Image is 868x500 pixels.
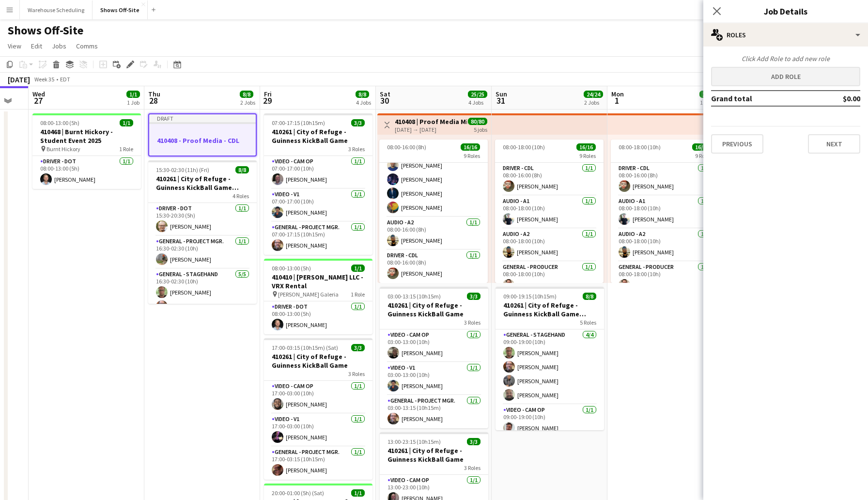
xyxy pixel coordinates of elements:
span: 08:00-13:00 (5h) [40,119,79,126]
div: 09:00-19:15 (10h15m)8/8410261 | City of Refuge - Guinness KickBall Game Load Out5 RolesGeneral - ... [496,287,604,430]
h3: 410410 | [PERSON_NAME] LLC - VRX Rental [264,273,372,290]
app-job-card: 03:00-13:15 (10h15m)3/3410261 | City of Refuge - Guinness KickBall Game3 RolesVideo - Cam Op1/103... [380,287,488,428]
app-job-card: 08:00-18:00 (10h)16/169 RolesDriver - CDL1/108:00-16:00 (8h)[PERSON_NAME]Audio - A11/108:00-18:00... [495,140,604,283]
span: 1 [610,95,624,106]
h3: 410261 | City of Refuge - Guinness KickBall Game [264,127,372,145]
span: 3 Roles [464,319,480,326]
app-card-role: General - Project Mgr.1/107:00-17:15 (10h15m)[PERSON_NAME] [264,222,372,255]
h3: 410261 | City of Refuge - Guinness KickBall Game Load Out [496,301,604,318]
app-job-card: 08:00-16:00 (8h)16/169 Roles08:00-12:00 (4h)[PERSON_NAME][PERSON_NAME][PERSON_NAME][PERSON_NAME][... [379,140,488,283]
div: Click Add Role to add new role [711,54,860,63]
div: 2 Jobs [584,99,603,106]
app-card-role: Audio - A11/108:00-18:00 (10h)[PERSON_NAME] [495,196,604,229]
div: Roles [703,23,868,47]
app-card-role: Audio - A21/108:00-16:00 (8h)[PERSON_NAME] [379,217,488,250]
button: Warehouse Scheduling [20,0,93,19]
span: 3/3 [351,344,365,351]
app-card-role: Video - V11/107:00-17:00 (10h)[PERSON_NAME] [264,189,372,222]
span: 4 Roles [232,192,249,200]
span: 9 Roles [464,152,480,159]
span: 8/8 [235,166,249,173]
app-card-role: Driver - DOT1/108:00-13:00 (5h)[PERSON_NAME] [264,301,372,334]
span: 25/25 [468,91,487,98]
span: 8/8 [583,293,596,300]
app-card-role: General - Project Mgr.1/117:00-03:15 (10h15m)[PERSON_NAME] [264,447,372,480]
app-card-role: Audio - A21/108:00-18:00 (10h)[PERSON_NAME] [495,229,604,262]
app-job-card: 17:00-03:15 (10h15m) (Sat)3/3410261 | City of Refuge - Guinness KickBall Game3 RolesVideo - Cam O... [264,338,372,480]
span: 16/16 [699,91,719,98]
span: 20:00-01:00 (5h) (Sat) [272,489,324,497]
div: 4 Jobs [356,99,371,106]
span: 29 [263,95,272,106]
span: 9 Roles [579,152,596,159]
div: EDT [60,76,70,83]
app-card-role: Driver - CDL1/108:00-16:00 (8h)[PERSON_NAME] [379,250,488,283]
span: 3 Roles [464,464,480,471]
h3: 410261 | City of Refuge - Guinness KickBall Game [380,301,488,318]
span: 16/16 [461,143,480,151]
span: View [8,42,21,50]
span: 28 [147,95,160,106]
div: 2 Jobs [240,99,255,106]
app-card-role: Video - Cam Op1/107:00-17:00 (10h)[PERSON_NAME] [264,156,372,189]
div: 4 Jobs [468,99,487,106]
span: 1 Role [119,145,133,153]
span: 13:00-23:15 (10h15m) [387,438,441,445]
app-card-role: Audio - A21/108:00-18:00 (10h)[PERSON_NAME] [611,229,719,262]
span: 30 [378,95,390,106]
app-card-role: General - Project Mgr.1/103:00-13:15 (10h15m)[PERSON_NAME] [380,395,488,428]
div: Draft [149,114,256,122]
span: Jobs [52,42,66,50]
app-card-role: General - Stagehand5/516:30-02:30 (10h)[PERSON_NAME][PERSON_NAME] [148,269,257,358]
div: 5 jobs [474,125,487,133]
button: Add role [711,67,860,86]
button: Shows Off-Site [93,0,148,19]
span: [PERSON_NAME] Galeria [278,291,339,298]
span: 08:00-16:00 (8h) [387,143,426,151]
a: Jobs [48,40,70,52]
div: 1 Job [127,99,139,106]
span: 08:00-18:00 (10h) [503,143,545,151]
app-card-role: Driver - DOT1/115:30-20:30 (5h)[PERSON_NAME] [148,203,257,236]
a: View [4,40,25,52]
div: 08:00-13:00 (5h)1/1410468 | Burnt Hickory - Student Event 2025 Burnt Hickory1 RoleDriver - DOT1/1... [32,113,141,189]
span: Mon [611,90,624,98]
span: 17:00-03:15 (10h15m) (Sat) [272,344,338,351]
span: 08:00-18:00 (10h) [619,143,661,151]
button: Previous [711,134,763,154]
div: 08:00-18:00 (10h)16/169 RolesDriver - CDL1/108:00-16:00 (8h)[PERSON_NAME]Audio - A11/108:00-18:00... [611,140,719,283]
h3: 410408 - Proof Media - CDL [149,136,256,145]
span: Burnt Hickory [46,145,80,153]
span: Comms [76,42,98,50]
span: Sun [496,90,507,98]
span: 3/3 [351,119,365,126]
app-job-card: 08:00-13:00 (5h)1/1410410 | [PERSON_NAME] LLC - VRX Rental [PERSON_NAME] Galeria1 RoleDriver - DO... [264,259,372,334]
h3: Job Details [703,5,868,17]
a: Edit [27,40,46,52]
app-card-role: 08:00-12:00 (4h)[PERSON_NAME][PERSON_NAME][PERSON_NAME][PERSON_NAME][PERSON_NAME] [379,128,488,217]
div: [DATE] [8,75,30,84]
app-card-role: Video - Cam Op1/109:00-19:00 (10h)[PERSON_NAME] [496,405,604,437]
span: 31 [494,95,507,106]
span: 3 Roles [348,145,365,153]
app-job-card: 07:00-17:15 (10h15m)3/3410261 | City of Refuge - Guinness KickBall Game3 RolesVideo - Cam Op1/107... [264,113,372,255]
app-card-role: Audio - A11/108:00-18:00 (10h)[PERSON_NAME] [611,196,719,229]
span: 3 Roles [348,370,365,377]
span: 15:30-02:30 (11h) (Fri) [156,166,209,173]
span: 8/8 [240,91,253,98]
span: 1/1 [120,119,133,126]
span: Week 35 [32,76,56,83]
app-card-role: Video - V11/117:00-03:00 (10h)[PERSON_NAME] [264,414,372,447]
span: 08:00-13:00 (5h) [272,265,311,272]
span: 8/8 [356,91,369,98]
app-card-role: General - Stagehand4/409:00-19:00 (10h)[PERSON_NAME][PERSON_NAME][PERSON_NAME][PERSON_NAME] [496,329,604,405]
h3: 410261 | City of Refuge - Guinness KickBall Game [264,352,372,370]
span: 27 [31,95,45,106]
span: 9 Roles [695,152,712,159]
span: 1 Role [351,291,365,298]
span: Wed [32,90,45,98]
span: 07:00-17:15 (10h15m) [272,119,325,126]
div: 1 Job [700,99,718,106]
